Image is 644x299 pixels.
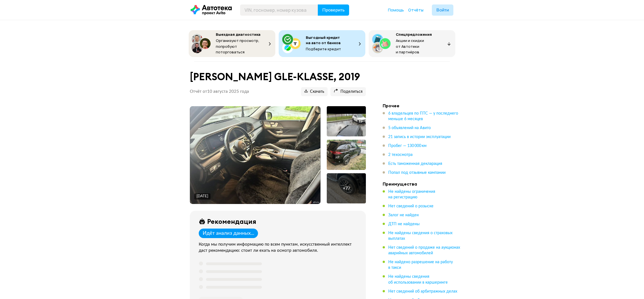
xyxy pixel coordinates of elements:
span: Организуют просмотр, попробуют поторговаться [216,38,259,54]
div: [DATE] [196,194,208,199]
p: Отчёт от 10 августа 2025 года [190,89,249,94]
img: Main car [190,106,321,204]
span: Выездная диагностика [216,32,261,37]
button: Поделиться [330,87,366,96]
span: Отчёты [408,7,423,13]
span: Нет сведений об арбитражных делах [388,289,457,293]
button: СпецпредложенияАкции и скидки от Автотеки и партнёров [369,30,455,57]
span: 5 объявлений на Авито [388,126,431,130]
span: Помощь [388,7,404,13]
h4: Преимущества [383,181,461,187]
span: Подберите кредит [306,46,341,51]
span: Есть таможенная декларация [388,162,442,166]
span: ДТП не найдены [388,222,420,226]
span: Проверить [322,8,345,12]
span: Не найдено разрешение на работу в такси [388,260,453,270]
span: Попал под отзывные кампании [388,171,446,175]
span: Не найдены сведения об использовании в каршеринге [388,275,448,284]
span: Войти [436,8,449,12]
button: Проверить [318,4,349,16]
div: Идёт анализ данных... [203,230,254,236]
a: Помощь [388,7,404,13]
span: Спецпредложения [396,32,432,37]
div: Когда мы получим информацию по всем пунктам, искусственный интеллект даст рекомендацию: стоит ли ... [199,241,359,254]
div: Рекомендация [207,217,256,225]
button: Скачать [301,87,328,96]
input: VIN, госномер, номер кузова [240,4,318,16]
button: Войти [432,4,453,16]
a: Отчёты [408,7,423,13]
span: Поделиться [334,89,363,94]
h1: [PERSON_NAME] GLE-KLASSE, 2019 [190,71,366,83]
h4: Прочее [383,103,461,108]
span: Акции и скидки от Автотеки и партнёров [396,38,424,54]
span: Не найдены ограничения на регистрацию [388,190,435,199]
span: Выгодный кредит на авто от банков [306,35,341,45]
span: Пробег — 130 000 км [388,144,427,148]
div: + 77 [343,186,350,191]
button: Выездная диагностикаОрганизуют просмотр, попробуют поторговаться [189,30,275,57]
span: Нет сведений о продаже на аукционах аварийных автомобилей [388,246,460,255]
span: 6 владельцев по ПТС — у последнего меньше 6 месяцев [388,111,458,121]
span: Скачать [304,89,324,94]
span: 2 техосмотра [388,153,413,157]
span: Не найдены сведения о страховых выплатах [388,231,453,241]
span: Нет сведений о розыске [388,204,434,208]
span: Залог не найден [388,213,419,217]
button: Выгодный кредит на авто от банковПодберите кредит [279,30,365,57]
span: 21 запись в истории эксплуатации [388,135,451,139]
